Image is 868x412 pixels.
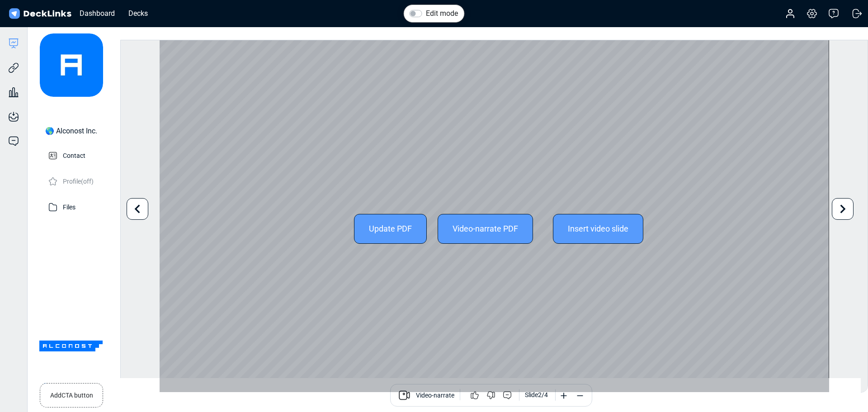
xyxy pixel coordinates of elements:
div: Video-narrate PDF [438,214,533,244]
small: Add CTA button [50,387,93,400]
p: Files [63,201,75,212]
label: Side bar visible [58,381,99,391]
img: avatar [40,33,103,97]
div: Slide 2 / 4 [525,390,548,400]
div: 🌎 Alconost Inc. [45,126,97,137]
div: Insert video slide [553,214,643,244]
span: Video-narrate [416,391,454,402]
img: Company Banner [39,314,103,378]
div: Decks [124,8,152,19]
label: Edit mode [426,8,458,19]
div: Update PDF [354,214,427,244]
p: Contact [63,149,85,161]
div: Dashboard [75,8,119,19]
p: Profile (off) [63,175,94,186]
img: DeckLinks [7,7,73,20]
